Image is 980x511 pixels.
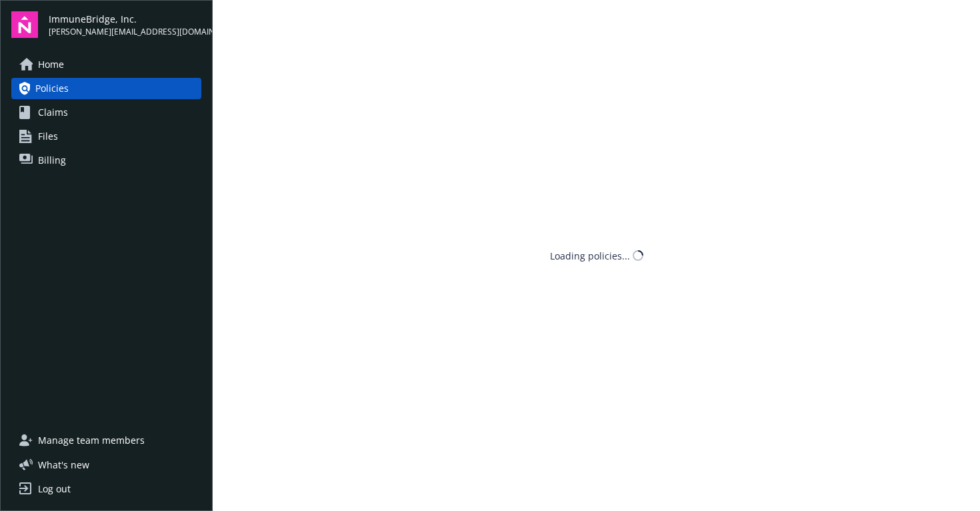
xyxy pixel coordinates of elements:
[11,126,201,147] a: Files
[11,430,201,451] a: Manage team members
[11,458,111,472] button: What's new
[38,458,89,472] span: What ' s new
[38,102,68,123] span: Claims
[550,249,630,263] div: Loading policies...
[38,478,71,500] div: Log out
[11,11,38,38] img: navigator-logo.svg
[11,102,201,123] a: Claims
[38,126,58,147] span: Files
[35,78,69,99] span: Policies
[49,12,201,26] span: ImmuneBridge, Inc.
[38,150,66,171] span: Billing
[11,78,201,99] a: Policies
[38,54,64,75] span: Home
[11,54,201,75] a: Home
[11,150,201,171] a: Billing
[38,430,145,451] span: Manage team members
[49,26,201,38] span: [PERSON_NAME][EMAIL_ADDRESS][DOMAIN_NAME]
[49,11,201,38] button: ImmuneBridge, Inc.[PERSON_NAME][EMAIL_ADDRESS][DOMAIN_NAME]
